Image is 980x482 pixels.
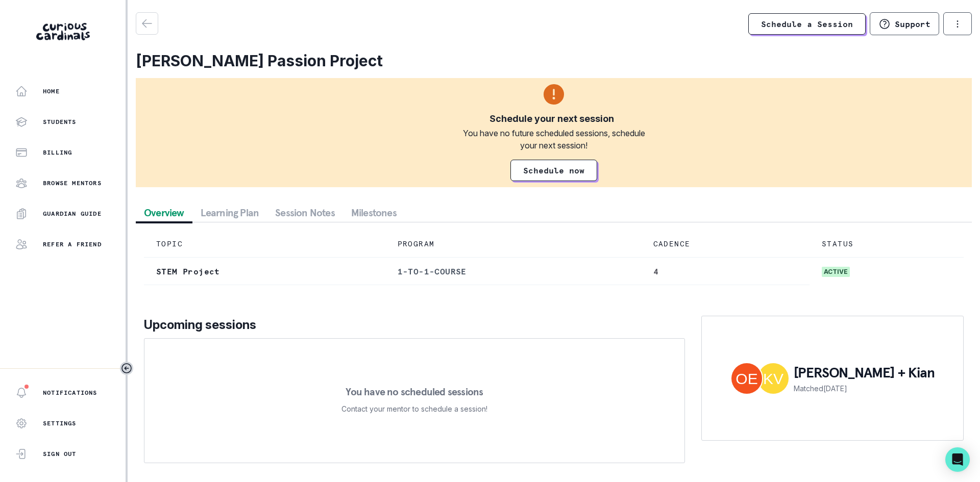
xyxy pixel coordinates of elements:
p: Notifications [43,389,97,397]
p: Browse Mentors [43,179,102,187]
p: Students [43,118,77,126]
img: Owen Emmons [731,363,762,394]
p: Home [43,87,60,95]
td: TOPIC [144,231,385,258]
div: You have no future scheduled sessions, schedule your next session! [456,127,652,151]
a: Schedule now [510,160,597,181]
a: Schedule a Session [748,13,866,35]
p: Matched [DATE] [794,383,935,394]
p: [PERSON_NAME] + Kian [794,363,935,383]
span: active [822,267,850,277]
button: Milestones [343,204,405,222]
p: Refer a friend [43,240,102,248]
p: Support [895,19,930,29]
td: CADENCE [641,231,810,258]
p: You have no scheduled sessions [346,387,483,397]
img: Curious Cardinals Logo [36,23,90,40]
button: Overview [136,204,192,222]
div: Open Intercom Messenger [945,447,970,472]
button: Support [870,12,939,35]
td: 1-to-1-course [385,258,641,285]
p: Sign Out [43,450,77,458]
p: Billing [43,148,72,157]
button: Toggle sidebar [120,362,133,375]
p: Guardian Guide [43,210,102,218]
p: Contact your mentor to schedule a session! [341,403,487,415]
td: STEM Project [144,258,385,285]
td: STATUS [810,231,964,258]
button: Session Notes [267,204,343,222]
h2: [PERSON_NAME] Passion Project [136,52,972,70]
td: 4 [641,258,810,285]
button: options [943,12,972,35]
div: Schedule your next session [489,113,614,125]
p: Settings [43,419,77,427]
td: PROGRAM [385,231,641,258]
img: Kian Verma [758,363,789,394]
p: Upcoming sessions [144,316,685,334]
button: Learning Plan [192,204,267,222]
